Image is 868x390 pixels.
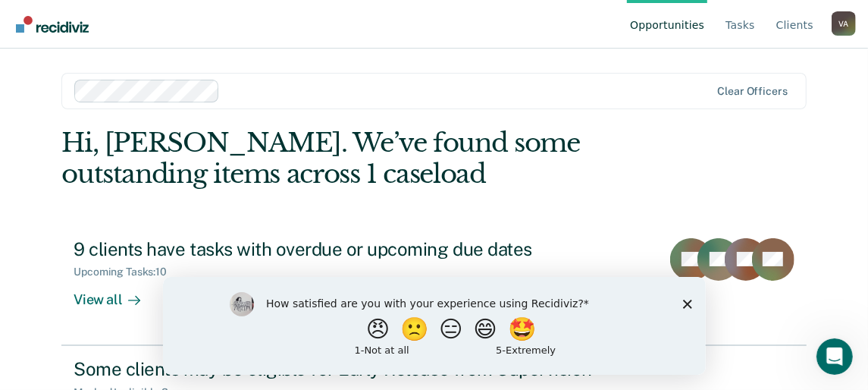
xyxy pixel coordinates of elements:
img: Recidiviz [16,16,89,33]
div: Upcoming Tasks : 10 [74,266,179,278]
div: 9 clients have tasks with overdue or upcoming due dates [74,238,606,260]
div: View all [74,278,158,308]
iframe: Survey by Kim from Recidiviz [163,277,706,375]
div: Some clients may be eligible for Early Release from Supervision [74,358,606,380]
button: Profile dropdown button [832,11,856,36]
div: Hi, [PERSON_NAME]. We’ve found some outstanding items across 1 caseload [61,127,657,190]
iframe: Intercom live chat [816,338,853,375]
div: V A [832,11,856,36]
a: 9 clients have tasks with overdue or upcoming due datesUpcoming Tasks:10View all [61,226,807,345]
div: Clear officers [718,85,788,98]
